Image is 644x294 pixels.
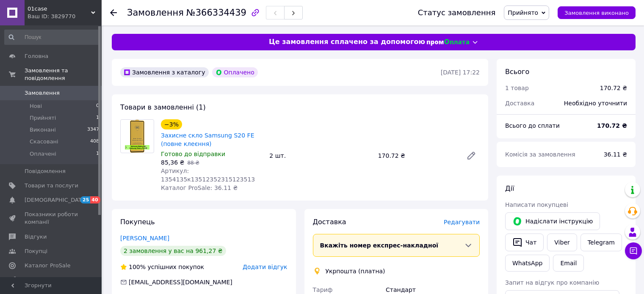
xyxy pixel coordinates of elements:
span: Вкажіть номер експрес-накладної [320,242,439,249]
span: Замовлення [127,8,184,18]
a: Telegram [580,234,622,251]
span: 408 [90,138,99,146]
div: Статус замовлення [418,8,496,17]
span: 36.11 ₴ [604,151,627,158]
span: 0 [96,102,99,110]
span: Відгуки [25,233,47,241]
span: Аналітика [25,276,54,284]
span: Запит на відгук про компанію [505,279,599,286]
span: Нові [30,102,42,110]
span: Готово до відправки [161,151,225,157]
span: Прийняті [30,114,56,122]
a: WhatsApp [505,255,550,272]
div: Укрпошта (платна) [323,267,387,275]
div: успішних покупок [120,263,204,271]
span: Дії [505,184,514,192]
span: Прийнято [508,9,538,16]
button: Замовлення виконано [558,6,636,19]
span: [DEMOGRAPHIC_DATA] [25,196,87,204]
div: Ваш ID: 3829770 [28,13,102,20]
span: Скасовані [30,138,58,146]
span: 1 [96,150,99,158]
a: [PERSON_NAME] [120,235,169,242]
div: Замовлення з каталогу [120,67,209,77]
div: Повернутися назад [110,8,117,17]
span: Показники роботи компанії [25,211,78,226]
span: Покупець [120,218,155,226]
span: 3347 [87,126,99,134]
span: [EMAIL_ADDRESS][DOMAIN_NAME] [129,279,232,286]
div: −3% [161,119,182,129]
span: Повідомлення [25,168,66,175]
span: Оплачені [30,150,56,158]
span: Виконані [30,126,56,134]
span: 01case [28,5,91,13]
button: Email [553,255,584,272]
span: Артикул: 1354135к13512352315123513 [161,168,255,183]
span: Комісія за замовлення [505,151,575,158]
span: 40 [90,196,100,203]
span: Каталог ProSale: 36.11 ₴ [161,184,238,191]
time: [DATE] 17:22 [441,69,480,76]
span: 25 [80,196,90,203]
div: Оплачено [212,67,258,77]
span: Всього до сплати [505,122,560,129]
span: Товари в замовленні (1) [120,103,206,111]
span: Це замовлення сплачено за допомогою [269,37,425,47]
span: Замовлення виконано [564,10,629,16]
span: Замовлення [25,89,60,97]
span: Написати покупцеві [505,201,568,208]
button: Чат [505,234,544,251]
button: Надіслати інструкцію [505,212,600,230]
a: Редагувати [463,147,480,164]
input: Пошук [4,30,100,45]
span: Каталог ProSale [25,262,70,269]
span: Замовлення та повідомлення [25,67,102,82]
span: Головна [25,52,48,60]
div: 170.72 ₴ [375,150,459,162]
span: Редагувати [444,219,480,225]
button: Чат з покупцем [625,242,642,259]
span: 88 ₴ [187,160,199,166]
a: Захисне скло Samsung S20 FE (повне клеєння) [161,132,254,147]
span: 100% [129,264,146,270]
img: Захисне скло Samsung S20 FE (повне клеєння) [125,120,150,153]
span: 1 [96,114,99,122]
b: 170.72 ₴ [597,122,627,129]
a: Viber [547,234,577,251]
span: №366334439 [186,8,246,18]
span: Всього [505,68,529,76]
span: Доставка [505,100,534,107]
div: Необхідно уточнити [559,94,632,113]
span: 1 товар [505,85,529,91]
span: Покупці [25,247,47,255]
div: 2 шт. [266,150,374,162]
span: Додати відгук [243,264,287,270]
span: 85,36 ₴ [161,159,184,166]
span: Товари та послуги [25,182,78,190]
span: Тариф [313,286,333,293]
div: 170.72 ₴ [600,84,627,92]
span: Доставка [313,218,346,226]
div: 2 замовлення у вас на 961,27 ₴ [120,246,226,256]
